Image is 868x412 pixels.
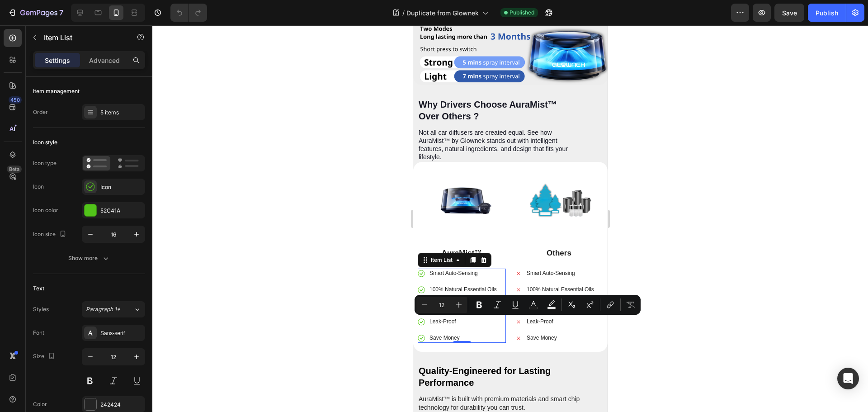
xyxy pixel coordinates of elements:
div: 242424 [100,401,143,409]
div: Beta [7,166,22,173]
p: 7 [59,7,63,18]
div: 52C41A [100,207,143,215]
button: Paragraph 1* [82,301,145,317]
button: Publish [808,4,846,22]
div: Color [33,400,47,408]
iframe: Design area [413,25,608,412]
div: Text [33,284,44,293]
div: 450 [9,96,22,104]
div: Font [33,329,44,337]
button: 7 [4,4,67,22]
span: Duplicate from Glownek [406,8,479,18]
div: Icon [33,183,44,191]
div: Icon size [33,228,68,241]
div: Icon [100,183,143,191]
span: Published [509,9,534,17]
div: Item management [33,87,80,95]
div: Publish [816,8,838,18]
div: Sans-serif [100,329,143,337]
div: Icon type [33,159,57,167]
p: Settings [45,56,70,65]
div: Icon style [33,138,57,147]
div: 5 items [100,109,143,117]
button: Save [774,4,804,22]
div: Styles [33,305,49,313]
div: Editor contextual toolbar [415,295,641,315]
span: / [402,8,405,18]
div: Size [33,350,57,363]
div: Undo/Redo [170,4,207,22]
div: Icon color [33,206,58,214]
div: Order [33,108,48,116]
span: Save [782,9,797,17]
div: Open Intercom Messenger [837,368,859,389]
span: Paragraph 1* [86,305,120,313]
p: Advanced [89,56,120,65]
p: Item List [44,32,121,43]
button: Show more [33,250,145,266]
div: Show more [68,254,110,263]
